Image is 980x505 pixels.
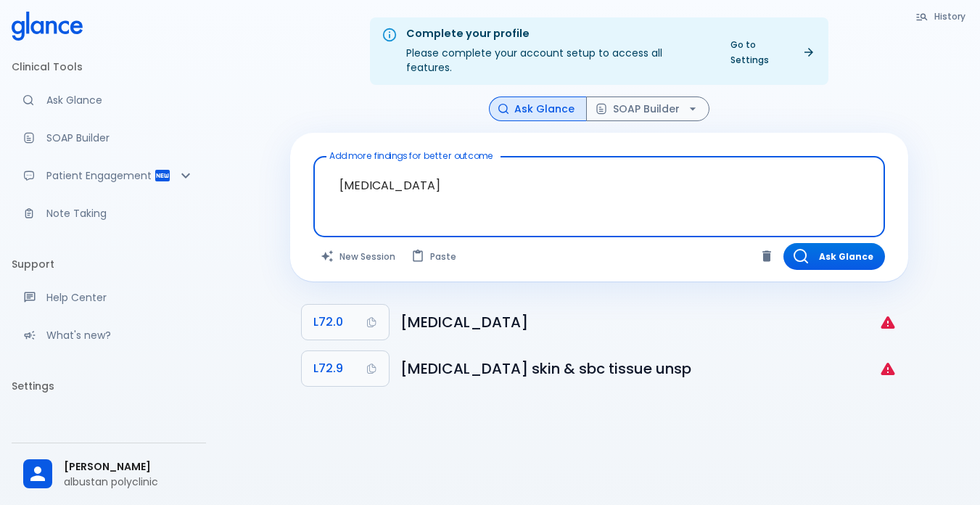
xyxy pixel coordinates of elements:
div: Please complete your account setup to access all features. [406,22,710,81]
h6: Epidermal cyst [400,311,879,334]
div: [PERSON_NAME]albustan polyclinic [12,449,206,499]
p: SOAP Builder [46,131,194,145]
svg: L72.0: Cosmetic is uncovered by the CHI medical policy, 2022 [879,313,897,331]
button: Copy Code L72.0 to clipboard [302,305,389,340]
button: History [908,6,974,27]
span: L72.0 [313,312,343,332]
p: Note Taking [46,206,194,221]
button: Clear [756,245,778,267]
li: Support [12,247,206,282]
a: Advanced note-taking [12,197,206,229]
button: Ask Glance [783,243,885,270]
h6: Follicular cyst of skin and subcutaneous tissue, unspecified [400,357,879,380]
span: [PERSON_NAME] [64,459,194,475]
button: Paste from clipboard [404,243,465,270]
li: Clinical Tools [12,49,206,84]
button: Clears all inputs and results. [313,243,404,270]
div: Complete your profile [406,26,710,42]
div: Patient Reports & Referrals [12,160,206,192]
p: Help Center [46,290,194,305]
button: Copy Code L72.9 to clipboard [302,351,389,386]
p: albustan polyclinic [64,475,194,489]
span: L72.9 [313,358,343,379]
a: Docugen: Compose a clinical documentation in seconds [12,122,206,154]
p: What's new? [46,328,194,342]
a: Get help from our support team [12,282,206,313]
label: Add more findings for better outcome [329,149,493,162]
a: Go to Settings [722,34,823,70]
p: Ask Glance [46,93,194,107]
textarea: [MEDICAL_DATA] [324,163,875,208]
div: Recent updates and feature releases [12,319,206,351]
button: Ask Glance [489,97,587,122]
button: SOAP Builder [586,97,709,122]
svg: L72.9: Cosmetic is uncovered by the CHI medical policy, 2022 [879,360,897,377]
p: Patient Engagement [46,168,154,183]
a: Moramiz: Find ICD10AM codes instantly [12,84,206,116]
li: Settings [12,369,206,403]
